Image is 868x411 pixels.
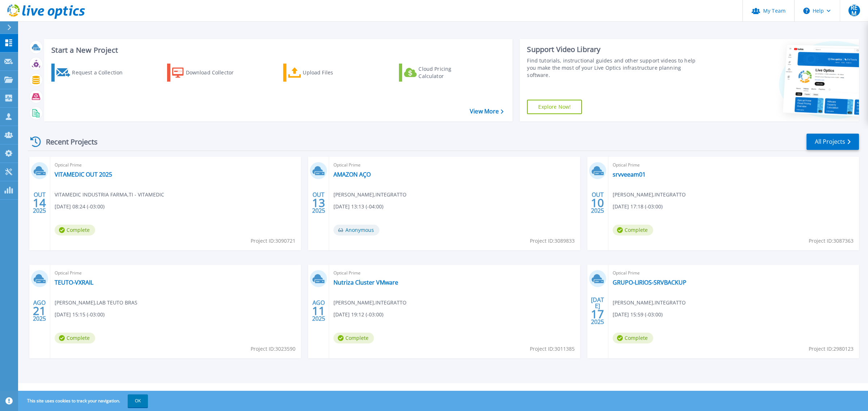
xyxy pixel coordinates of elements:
span: [DATE] 15:15 (-03:00) [55,311,105,319]
span: Project ID: 3090721 [251,237,295,245]
span: Project ID: 3011385 [530,345,575,353]
span: 11 [312,308,325,314]
div: OUT 2025 [312,190,325,216]
div: Request a Collection [72,65,130,80]
span: 10 [591,200,604,206]
a: VITAMEDIC OUT 2025 [55,171,112,178]
div: [DATE] 2025 [591,298,604,324]
span: Complete [55,225,95,235]
span: Optical Prime [333,269,575,277]
a: srvveeam01 [613,171,646,178]
span: Optical Prime [55,269,297,277]
span: 13 [312,200,325,206]
div: Support Video Library [527,45,702,54]
a: Nutriza Cluster VMware [333,279,398,286]
a: Cloud Pricing Calculator [399,64,480,82]
h3: Start a New Project [51,46,503,54]
span: Project ID: 3089833 [530,237,575,245]
span: [DATE] 19:12 (-03:00) [333,311,383,319]
span: [DATE] 08:24 (-03:00) [55,203,105,211]
div: Cloud Pricing Calculator [418,65,476,80]
span: [PERSON_NAME] , INTEGRATTO [613,299,686,307]
span: [PERSON_NAME] , INTEGRATTO [333,299,407,307]
span: [PERSON_NAME] , LAB TEUTO BRAS [55,299,137,307]
span: Complete [613,225,653,235]
span: Optical Prime [333,161,575,169]
span: Optical Prime [613,269,855,277]
div: Download Collector [186,65,244,80]
span: [DATE] 15:59 (-03:00) [613,311,663,319]
span: Project ID: 3087363 [809,237,854,245]
div: OUT 2025 [33,190,46,216]
button: OK [128,394,148,407]
span: 21 [33,308,46,314]
a: All Projects [807,134,859,150]
span: Complete [55,333,95,343]
span: 17 [591,311,604,317]
span: This site uses cookies to track your navigation. [20,394,148,407]
div: Find tutorials, instructional guides and other support videos to help you make the most of your L... [527,57,702,79]
div: Upload Files [303,65,361,80]
span: VITAMEDIC INDUSTRIA FARMA , TI - VITAMEDIC [55,191,164,199]
span: [DATE] 17:18 (-03:00) [613,203,663,211]
a: Upload Files [283,64,364,82]
div: AGO 2025 [312,298,325,324]
a: GRUPO-LIRIOS-SRVBACKUP [613,279,686,286]
span: Optical Prime [55,161,297,169]
span: [PERSON_NAME] , INTEGRATTO [333,191,407,199]
a: AMAZON AÇO [333,171,371,178]
div: OUT 2025 [591,190,604,216]
span: Optical Prime [613,161,855,169]
a: Download Collector [167,64,248,82]
span: Complete [613,333,653,343]
a: Explore Now! [527,100,582,114]
span: Project ID: 2980123 [809,345,854,353]
div: Recent Projects [28,133,107,151]
span: Project ID: 3023590 [251,345,295,353]
span: 14 [33,200,46,206]
div: AGO 2025 [33,298,46,324]
a: View More [470,108,503,115]
span: REM [848,5,860,16]
span: Anonymous [333,225,379,235]
a: TEUTO-VXRAIL [55,279,93,286]
span: Complete [333,333,374,343]
span: [PERSON_NAME] , INTEGRATTO [613,191,686,199]
span: [DATE] 13:13 (-04:00) [333,203,383,211]
a: Request a Collection [51,64,132,82]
